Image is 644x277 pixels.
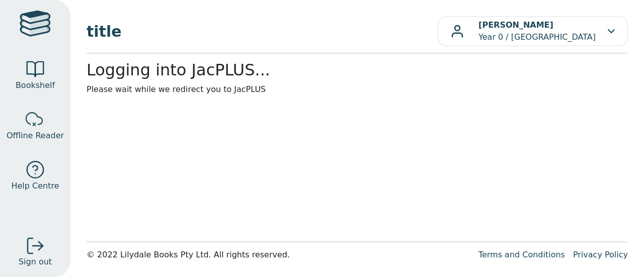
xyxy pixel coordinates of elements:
span: Sign out [19,256,52,268]
a: Terms and Conditions [478,250,565,259]
h2: Logging into JacPLUS... [87,60,628,79]
span: Offline Reader [7,130,64,142]
button: [PERSON_NAME]Year 0 / [GEOGRAPHIC_DATA] [438,16,628,46]
p: Please wait while we redirect you to JacPLUS [87,83,628,96]
span: title [87,20,438,43]
div: © 2022 Lilydale Books Pty Ltd. All rights reserved. [87,249,470,261]
span: Bookshelf [16,79,55,91]
p: Year 0 / [GEOGRAPHIC_DATA] [478,19,596,43]
a: Privacy Policy [573,250,628,259]
span: Help Centre [11,180,59,192]
b: [PERSON_NAME] [478,20,553,30]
